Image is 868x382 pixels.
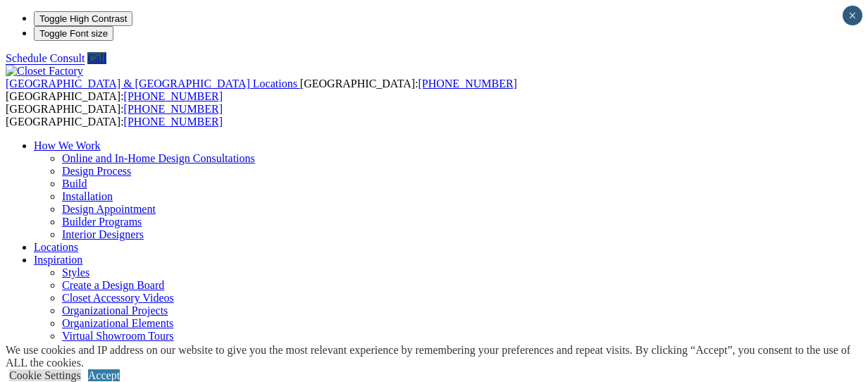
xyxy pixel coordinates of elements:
a: Virtual Showroom Tours [62,330,174,342]
a: Cookie Settings [9,369,81,381]
a: Create a Design Board [62,279,164,291]
a: Design Process [62,165,131,177]
a: [GEOGRAPHIC_DATA] & [GEOGRAPHIC_DATA] Locations [6,78,300,90]
a: Closet Accessory Videos [62,292,174,304]
a: How We Work [34,140,101,152]
a: Styles [62,266,89,278]
button: Toggle High Contrast [34,11,132,26]
a: Organizational Elements [62,317,173,329]
button: Toggle Font size [34,26,113,41]
a: [PHONE_NUMBER] [124,103,223,115]
a: Installation [62,190,113,202]
a: Locations [34,241,78,253]
a: Build [62,178,87,190]
span: [GEOGRAPHIC_DATA]: [GEOGRAPHIC_DATA]: [6,103,223,128]
a: Product Videos [62,343,131,355]
a: Inspiration [34,254,82,266]
a: Schedule Consult [6,52,85,64]
span: Toggle Font size [39,28,108,39]
button: Close [843,6,862,25]
a: Online and In-Home Design Consultations [62,152,255,164]
a: [PHONE_NUMBER] [124,116,223,128]
a: [PHONE_NUMBER] [418,78,516,90]
a: Organizational Projects [62,304,168,316]
span: [GEOGRAPHIC_DATA]: [GEOGRAPHIC_DATA]: [6,78,517,102]
a: Interior Designers [62,228,144,240]
a: Builder Programs [62,216,142,228]
img: Closet Factory [6,65,83,78]
a: Accept [88,369,120,381]
a: Design Appointment [62,203,156,215]
a: [PHONE_NUMBER] [124,90,223,102]
span: Toggle High Contrast [39,13,127,24]
a: Call [87,52,106,64]
div: We use cookies and IP address on our website to give you the most relevant experience by remember... [6,344,868,369]
span: [GEOGRAPHIC_DATA] & [GEOGRAPHIC_DATA] Locations [6,78,297,90]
